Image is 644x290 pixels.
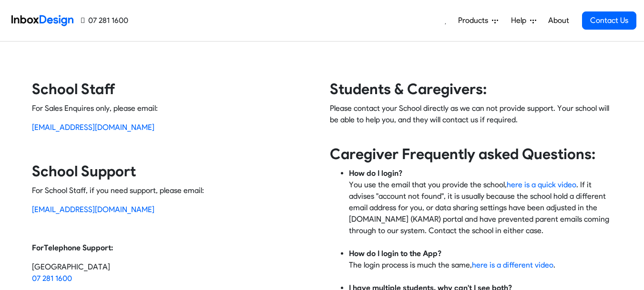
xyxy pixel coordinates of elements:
[32,274,72,283] a: 07 281 1600
[507,180,576,189] a: here is a quick video
[330,103,613,137] p: Please contact your School directly as we can not provide support. Your school will be able to he...
[330,145,595,163] strong: Caregiver Frequently asked Questions:
[44,243,113,252] strong: Telephone Support:
[349,248,613,282] li: The login process is much the same, .
[349,169,402,178] strong: How do I login?
[330,80,487,98] strong: Students & Caregivers:
[32,261,315,284] p: [GEOGRAPHIC_DATA]
[32,162,136,180] strong: School Support
[511,15,530,26] span: Help
[32,80,115,98] strong: School Staff
[32,243,44,252] strong: For
[507,11,540,30] a: Help
[349,168,613,248] li: You use the email that you provide the school, . If it advises "account not found", it is usually...
[582,11,636,30] a: Contact Us
[454,11,502,30] a: Products
[349,249,441,258] strong: How do I login to the App?
[32,205,154,214] a: [EMAIL_ADDRESS][DOMAIN_NAME]
[32,185,315,196] p: For School Staff, if you need support, please email:
[458,15,492,26] span: Products
[545,11,572,30] a: About
[32,103,315,114] p: For Sales Enquires only, please email:
[32,123,154,132] a: [EMAIL_ADDRESS][DOMAIN_NAME]
[81,15,128,26] a: 07 281 1600
[472,260,553,269] a: here is a different video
